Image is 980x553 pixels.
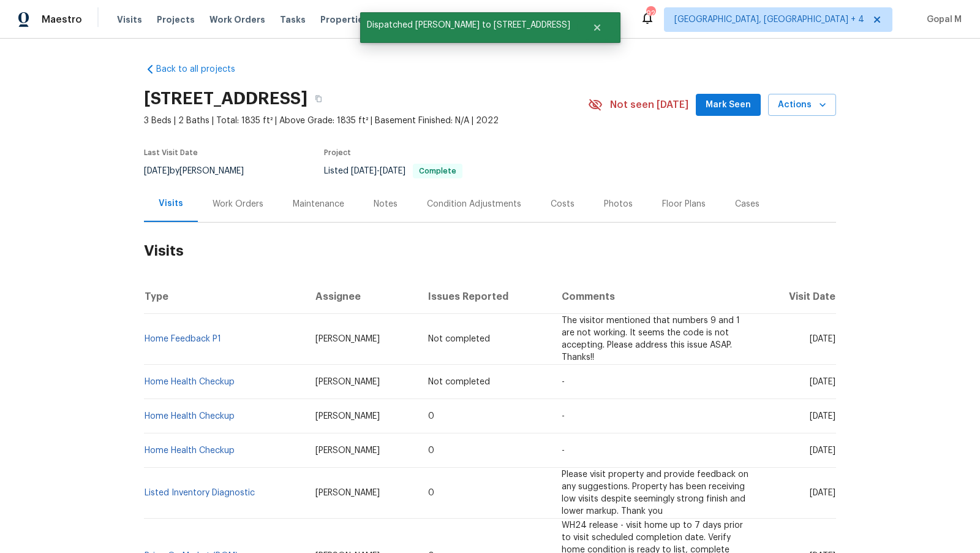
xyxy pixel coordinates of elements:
[562,378,565,386] span: -
[562,470,748,516] span: Please visit property and provide feedback on any suggestions. Property has been receiving low vi...
[646,7,655,20] div: 92
[315,412,380,421] span: [PERSON_NAME]
[418,280,552,314] th: Issues Reported
[144,164,258,178] div: by [PERSON_NAME]
[320,13,368,26] span: Properties
[351,167,405,175] span: -
[662,198,706,210] div: Floor Plans
[144,167,170,175] span: [DATE]
[674,13,864,26] span: [GEOGRAPHIC_DATA], [GEOGRAPHIC_DATA] + 4
[315,446,380,455] span: [PERSON_NAME]
[157,13,195,26] span: Projects
[380,167,405,175] span: [DATE]
[213,198,263,210] div: Work Orders
[145,489,255,497] a: Listed Inventory Diagnostic
[810,335,835,343] span: [DATE]
[428,378,490,386] span: Not completed
[414,167,461,175] span: Complete
[144,223,836,280] h2: Visits
[360,12,577,38] span: Dispatched [PERSON_NAME] to [STREET_ADDRESS]
[145,446,235,455] a: Home Health Checkup
[315,335,380,343] span: [PERSON_NAME]
[562,316,740,362] span: The visitor mentioned that numbers 9 and 1 are not working. It seems the code is not accepting. P...
[144,115,588,127] span: 3 Beds | 2 Baths | Total: 1835 ft² | Above Grade: 1835 ft² | Basement Finished: N/A | 2022
[315,489,380,497] span: [PERSON_NAME]
[810,378,835,386] span: [DATE]
[577,15,617,40] button: Close
[145,335,221,343] a: Home Feedback P1
[307,88,330,110] button: Copy Address
[562,446,565,455] span: -
[306,280,418,314] th: Assignee
[706,97,751,113] span: Mark Seen
[922,13,962,26] span: Gopal M
[374,198,398,210] div: Notes
[696,94,761,116] button: Mark Seen
[280,15,306,24] span: Tasks
[145,412,235,421] a: Home Health Checkup
[209,13,265,26] span: Work Orders
[428,412,434,421] span: 0
[159,197,183,210] div: Visits
[315,378,380,386] span: [PERSON_NAME]
[552,280,759,314] th: Comments
[144,63,262,75] a: Back to all projects
[42,13,82,26] span: Maestro
[144,149,198,156] span: Last Visit Date
[145,378,235,386] a: Home Health Checkup
[117,13,142,26] span: Visits
[144,93,307,105] h2: [STREET_ADDRESS]
[810,412,835,421] span: [DATE]
[293,198,344,210] div: Maintenance
[324,149,351,156] span: Project
[768,94,836,116] button: Actions
[144,280,306,314] th: Type
[562,412,565,421] span: -
[551,198,575,210] div: Costs
[778,97,826,113] span: Actions
[427,198,521,210] div: Condition Adjustments
[610,99,688,111] span: Not seen [DATE]
[759,280,836,314] th: Visit Date
[428,335,490,343] span: Not completed
[735,198,759,210] div: Cases
[604,198,633,210] div: Photos
[810,446,835,455] span: [DATE]
[324,167,462,175] span: Listed
[351,167,377,175] span: [DATE]
[428,489,434,497] span: 0
[810,489,835,497] span: [DATE]
[428,446,434,455] span: 0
